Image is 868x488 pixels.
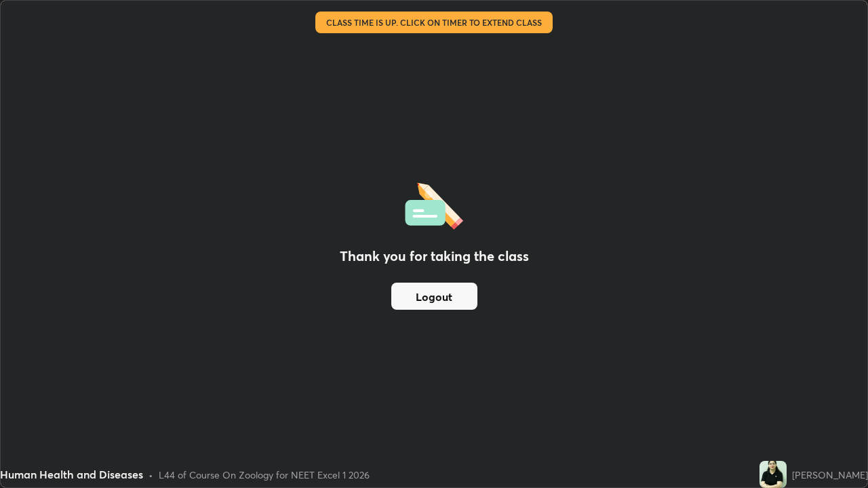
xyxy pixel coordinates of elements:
img: 0347c7502dd04f17958bae7697f24a18.jpg [759,461,787,488]
button: Logout [391,283,477,310]
div: L44 of Course On Zoology for NEET Excel 1 2026 [159,468,370,482]
div: • [149,468,153,482]
h2: Thank you for taking the class [340,246,529,266]
div: [PERSON_NAME] [792,468,868,482]
img: offlineFeedback.1438e8b3.svg [405,178,463,230]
